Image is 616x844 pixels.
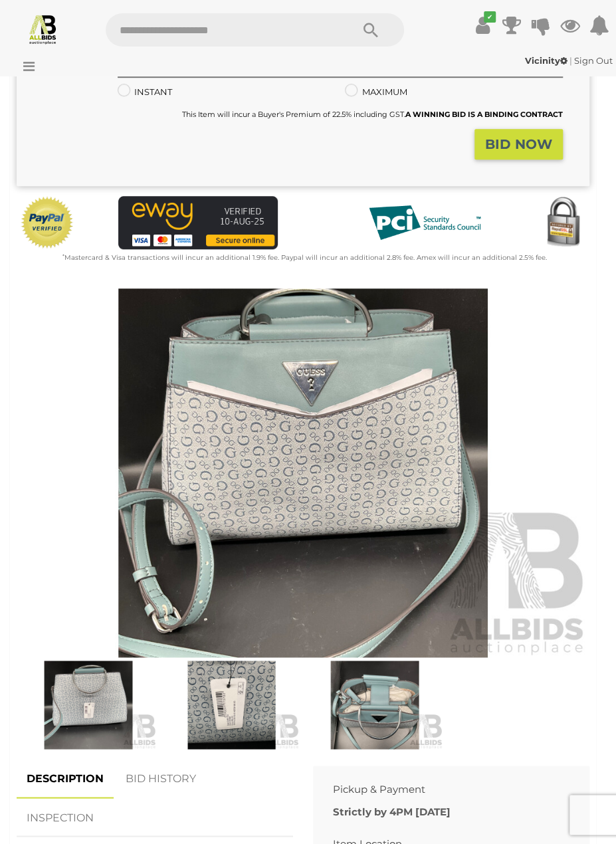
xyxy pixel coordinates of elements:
[484,11,496,23] i: ✔
[358,196,491,249] img: PCI DSS compliant
[485,136,552,152] strong: BID NOW
[163,661,300,748] img: GUESS Milos Denim Crossbody Bag
[306,661,443,748] img: GUESS Milos Denim Crossbody Bag
[333,805,451,817] b: Strictly by 4PM [DATE]
[569,55,572,66] span: |
[333,784,569,795] h2: Pickup & Payment
[338,13,404,47] button: Search
[525,55,569,66] a: Vicinity
[17,798,104,837] a: INSPECTION
[118,84,172,100] label: INSTANT
[17,288,589,658] img: GUESS Milos Denim Crossbody Bag
[345,84,407,100] label: MAXIMUM
[27,13,58,45] img: Allbids.com.au
[20,661,157,748] img: GUESS Milos Denim Crossbody Bag
[62,253,547,262] small: Mastercard & Visa transactions will incur an additional 1.9% fee. Paypal will incur an additional...
[20,196,74,249] img: Official PayPal Seal
[17,759,114,798] a: DESCRIPTION
[405,110,563,119] b: A WINNING BID IS A BINDING CONTRACT
[525,55,567,66] strong: Vicinity
[116,759,206,798] a: BID HISTORY
[574,55,613,66] a: Sign Out
[472,13,492,37] a: ✔
[474,129,563,160] button: BID NOW
[118,196,278,249] img: eWAY Payment Gateway
[182,110,563,119] small: This Item will incur a Buyer's Premium of 22.5% including GST.
[536,196,589,249] img: Secured by Rapid SSL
